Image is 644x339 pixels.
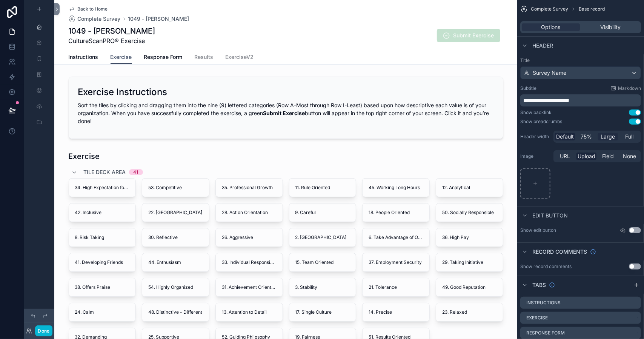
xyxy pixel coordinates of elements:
[578,153,595,160] span: Upload
[602,153,614,160] span: Field
[69,15,121,23] a: Complete Survey
[532,248,587,256] span: Record comments
[533,69,566,77] span: Survey Name
[579,6,605,12] span: Base record
[78,15,121,23] span: Complete Survey
[520,119,562,125] div: Show breadcrumbs
[69,26,155,36] h1: 1049 - [PERSON_NAME]
[532,42,553,49] span: Header
[601,133,615,140] span: Large
[195,50,214,65] a: Results
[520,109,552,116] div: Show backlink
[520,227,556,233] label: Show edit button
[111,53,132,61] span: Exercise
[35,325,52,336] button: Done
[69,53,98,61] span: Instructions
[144,50,183,65] a: Response Form
[520,94,641,106] div: scrollable content
[78,6,108,12] span: Back to Home
[226,53,254,61] span: ExerciseV2
[520,153,550,159] label: Image
[531,6,568,12] span: Complete Survey
[610,85,641,91] a: Markdown
[69,36,155,45] span: CultureScanPRO® Exercise
[626,133,634,140] span: Full
[526,300,561,306] label: Instructions
[520,263,572,270] div: Show record comments
[560,153,570,160] span: URL
[520,134,550,140] label: Header width
[128,15,189,23] a: 1049 - [PERSON_NAME]
[600,23,621,31] span: Visibility
[532,281,546,289] span: Tabs
[111,50,132,65] a: Exercise
[618,85,641,91] span: Markdown
[520,57,641,63] label: Title
[526,315,548,321] label: Exercise
[532,212,568,219] span: Edit button
[541,23,561,31] span: Options
[195,53,214,61] span: Results
[144,53,183,61] span: Response Form
[581,133,592,140] span: 75%
[623,153,636,160] span: None
[226,50,254,65] a: ExerciseV2
[520,85,536,91] label: Subtitle
[69,6,108,12] a: Back to Home
[520,66,641,79] button: Survey Name
[556,133,574,140] span: Default
[69,50,98,65] a: Instructions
